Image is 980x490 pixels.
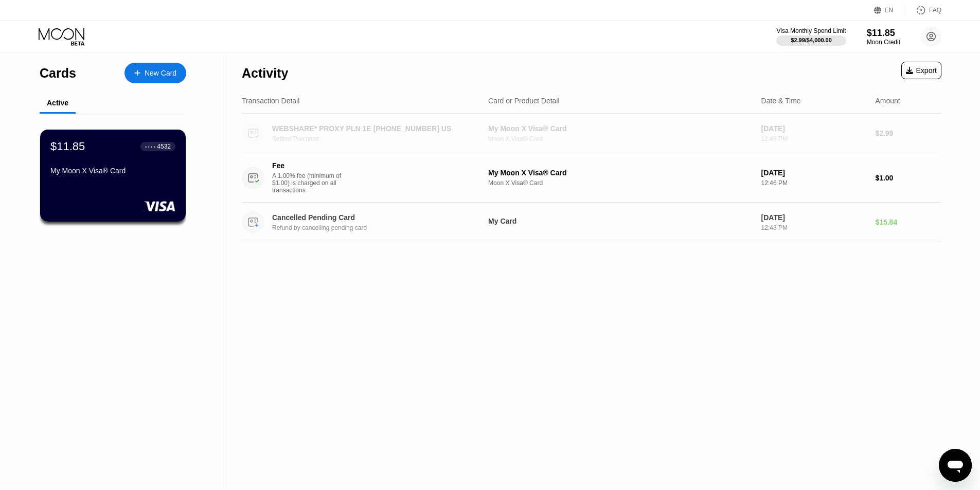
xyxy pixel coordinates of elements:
[761,124,867,133] div: [DATE]
[874,5,905,15] div: EN
[867,28,900,39] div: $11.85
[488,124,753,133] div: My Moon X Visa® Card
[145,145,155,148] div: ● ● ● ●
[272,224,487,231] div: Refund by cancelling pending card
[124,63,186,83] div: New Card
[242,66,288,81] div: Activity
[901,62,941,79] div: Export
[929,7,941,14] div: FAQ
[40,66,76,81] div: Cards
[242,114,941,153] div: WEBSHARE* PROXY PLN 1E [PHONE_NUMBER] USSettled PurchaseMy Moon X Visa® CardMoon X Visa® Card[DAT...
[867,28,900,46] div: $11.85Moon Credit
[875,97,900,105] div: Amount
[761,224,867,231] div: 12:43 PM
[50,167,175,175] div: My Moon X Visa® Card
[272,172,349,194] div: A 1.00% fee (minimum of $1.00) is charged on all transactions
[488,97,560,105] div: Card or Product Detail
[272,161,344,170] div: Fee
[488,179,753,187] div: Moon X Visa® Card
[905,5,941,15] div: FAQ
[875,218,941,226] div: $15.84
[761,135,867,142] div: 12:46 PM
[791,37,832,43] div: $2.99 / $4,000.00
[776,27,846,46] div: Visa Monthly Spend Limit$2.99/$4,000.00
[867,39,900,46] div: Moon Credit
[875,174,941,182] div: $1.00
[157,143,171,150] div: 4532
[145,69,176,78] div: New Card
[272,213,472,222] div: Cancelled Pending Card
[272,135,487,142] div: Settled Purchase
[906,66,937,75] div: Export
[761,179,867,187] div: 12:46 PM
[776,27,846,34] div: Visa Monthly Spend Limit
[488,135,753,142] div: Moon X Visa® Card
[47,99,68,107] div: Active
[242,153,941,203] div: FeeA 1.00% fee (minimum of $1.00) is charged on all transactionsMy Moon X Visa® CardMoon X Visa® ...
[761,97,801,105] div: Date & Time
[50,140,85,153] div: $11.85
[761,213,867,222] div: [DATE]
[939,449,972,482] iframe: Button to launch messaging window
[885,7,894,14] div: EN
[761,169,867,177] div: [DATE]
[242,97,299,105] div: Transaction Detail
[488,169,753,177] div: My Moon X Visa® Card
[875,129,941,137] div: $2.99
[272,124,472,133] div: WEBSHARE* PROXY PLN 1E [PHONE_NUMBER] US
[488,217,753,225] div: My Card
[242,203,941,242] div: Cancelled Pending CardRefund by cancelling pending cardMy Card[DATE]12:43 PM$15.84
[40,130,186,222] div: $11.85● ● ● ●4532My Moon X Visa® Card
